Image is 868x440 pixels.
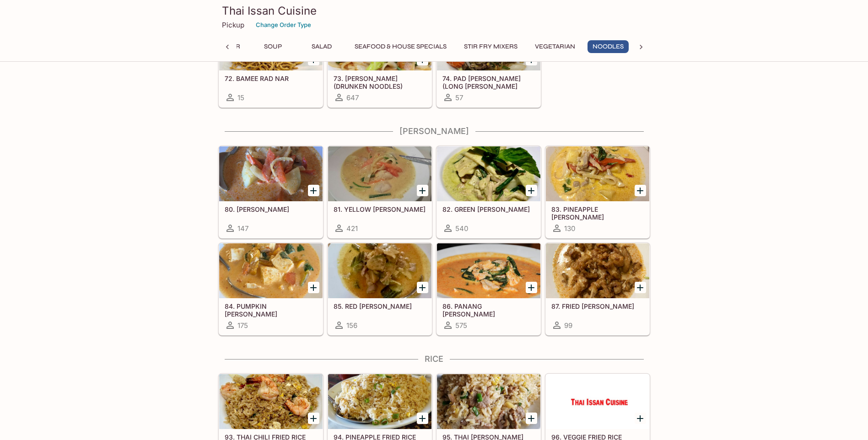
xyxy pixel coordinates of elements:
[225,205,317,213] h5: 80. [PERSON_NAME]
[526,413,537,424] button: Add 95. THAI TOM YUM FRIED RICE
[308,282,319,293] button: Add 84. PUMPKIN CURRY
[252,18,315,32] button: Change Order Type
[308,413,319,424] button: Add 93. THAI CHILI FRIED RICE
[308,185,319,196] button: Add 80. MASAMAN CURRY
[350,40,452,53] button: Seafood & House Specials
[545,146,650,238] a: 83. PINEAPPLE [PERSON_NAME]130
[417,282,428,293] button: Add 85. RED CURRY
[564,224,575,233] span: 130
[546,243,649,298] div: 87. FRIED CURRY
[437,243,541,335] a: 86. PANANG [PERSON_NAME]575
[442,302,535,317] h5: 86. PANANG [PERSON_NAME]
[328,146,432,238] a: 81. YELLOW [PERSON_NAME]421
[437,16,540,70] div: 74. PAD WOON SEN (LONG RICE NOODLE)
[225,302,317,317] h5: 84. PUMPKIN [PERSON_NAME]
[334,75,426,90] h5: 73. [PERSON_NAME] (DRUNKEN NOODLES)
[564,321,572,330] span: 99
[237,93,244,102] span: 15
[455,224,468,233] span: 540
[526,185,537,196] button: Add 82. GREEN CURRY
[222,4,647,18] h3: Thai Issan Cuisine
[328,243,431,298] div: 85. RED CURRY
[219,243,323,335] a: 84. PUMPKIN [PERSON_NAME]175
[328,243,432,335] a: 85. RED [PERSON_NAME]156
[635,282,646,293] button: Add 87. FRIED CURRY
[253,40,294,53] button: Soup
[437,374,540,429] div: 95. THAI TOM YUM FRIED RICE
[328,16,431,70] div: 73. KEE MAO (DRUNKEN NOODLES)
[437,146,540,201] div: 82. GREEN CURRY
[526,282,537,293] button: Add 86. PANANG CURRY
[546,146,649,201] div: 83. PINEAPPLE CURRY
[417,185,428,196] button: Add 81. YELLOW CURRY
[417,413,428,424] button: Add 94. PINEAPPLE FRIED RICE
[545,243,650,335] a: 87. FRIED [PERSON_NAME]99
[218,354,650,364] h4: Rice
[551,302,644,310] h5: 87. FRIED [PERSON_NAME]
[546,374,649,429] div: 96. VEGGIE FRIED RICE
[225,75,317,82] h5: 72. BAMEE RAD NAR
[219,146,323,238] a: 80. [PERSON_NAME]147
[455,321,467,330] span: 575
[635,413,646,424] button: Add 96. VEGGIE FRIED RICE
[328,146,431,201] div: 81. YELLOW CURRY
[219,374,323,429] div: 93. THAI CHILI FRIED RICE
[635,185,646,196] button: Add 83. PINEAPPLE CURRY
[346,224,358,233] span: 421
[588,40,629,53] button: Noodles
[346,321,357,330] span: 156
[455,93,463,102] span: 57
[237,224,248,233] span: 147
[334,205,426,213] h5: 81. YELLOW [PERSON_NAME]
[219,243,323,298] div: 84. PUMPKIN CURRY
[237,321,248,330] span: 175
[530,40,580,53] button: Vegetarian
[222,21,244,29] p: Pickup
[442,75,535,90] h5: 74. PAD [PERSON_NAME] (LONG [PERSON_NAME] NOODLE)
[301,40,342,53] button: Salad
[459,40,523,53] button: Stir Fry Mixers
[437,243,540,298] div: 86. PANANG CURRY
[219,16,323,70] div: 72. BAMEE RAD NAR
[346,93,359,102] span: 647
[437,146,541,238] a: 82. GREEN [PERSON_NAME]540
[328,374,431,429] div: 94. PINEAPPLE FRIED RICE
[551,205,644,220] h5: 83. PINEAPPLE [PERSON_NAME]
[219,146,323,201] div: 80. MASAMAN CURRY
[218,126,650,136] h4: [PERSON_NAME]
[442,205,535,213] h5: 82. GREEN [PERSON_NAME]
[334,302,426,310] h5: 85. RED [PERSON_NAME]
